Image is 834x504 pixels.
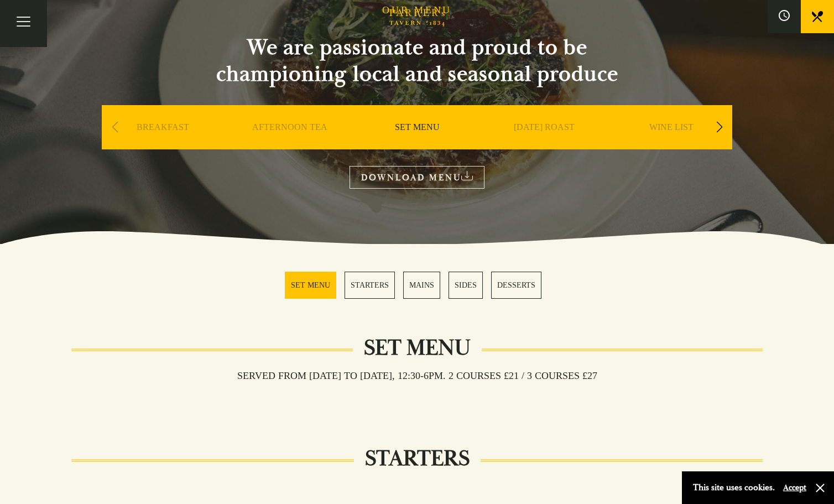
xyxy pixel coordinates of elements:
h2: STARTERS [354,445,481,472]
div: Previous slide [107,115,122,139]
a: BREAKFAST [137,122,189,166]
a: 4 / 5 [449,272,483,299]
h1: OUR MENU [382,4,452,17]
h2: We are passionate and proud to be championing local and seasonal produce [196,34,638,87]
a: 5 / 5 [491,272,541,299]
a: DOWNLOAD MENU [350,166,484,189]
div: 3 / 9 [356,105,478,183]
h3: Served from [DATE] to [DATE], 12:30-6pm. 2 COURSES £21 / 3 COURSES £27 [226,370,608,382]
button: Accept [783,482,806,493]
div: 2 / 9 [229,105,351,183]
a: 1 / 5 [285,272,336,299]
a: [DATE] ROAST [514,122,575,166]
button: Close and accept [815,482,826,493]
a: AFTERNOON TEA [252,122,327,166]
div: 1 / 9 [102,105,223,183]
div: 4 / 9 [483,105,605,183]
p: This site uses cookies. [693,480,775,496]
div: Next slide [712,115,727,139]
div: 5 / 9 [611,105,732,183]
a: WINE LIST [649,122,694,166]
h2: Set Menu [353,335,482,361]
a: 2 / 5 [345,272,395,299]
a: 3 / 5 [403,272,440,299]
a: SET MENU [395,122,440,166]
